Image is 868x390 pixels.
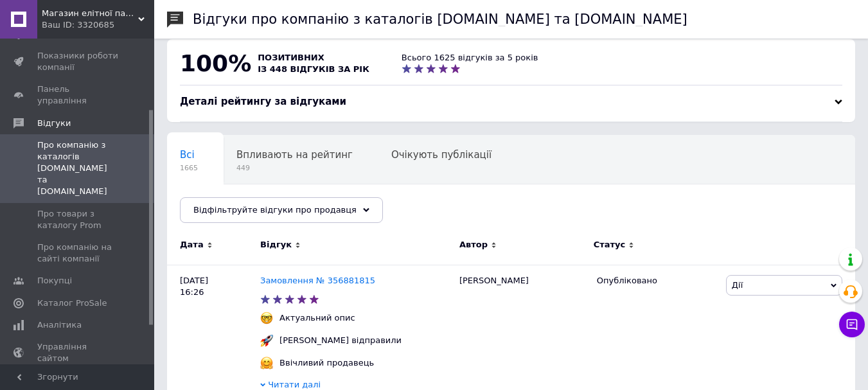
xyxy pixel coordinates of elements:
div: Ввічливий продавець [276,357,377,369]
span: із 448 відгуків за рік [258,64,369,74]
span: Про товари з каталогу Prom [37,208,119,231]
span: 1665 [180,163,198,173]
span: 449 [236,163,353,173]
div: Актуальний опис [276,312,359,324]
span: Автор [459,239,488,251]
a: Замовлення № 356881815 [260,276,375,285]
span: Дії [732,280,743,290]
span: Статус [594,239,626,251]
div: Опубліковано [597,275,716,287]
span: Аналітика [37,319,82,331]
span: Магазин елітної парфюмерії та косметики "Престиж" [42,8,138,19]
span: Покупці [37,275,72,287]
span: Відфільтруйте відгуки про продавця [193,205,357,215]
img: :rocket: [260,334,273,347]
span: Панель управління [37,84,119,107]
div: Опубліковані без коментаря [167,184,336,233]
h1: Відгуки про компанію з каталогів [DOMAIN_NAME] та [DOMAIN_NAME] [193,12,687,27]
div: [PERSON_NAME] відправили [276,335,405,346]
span: Відгук [260,239,292,251]
span: Управління сайтом [37,341,119,364]
span: Про компанію на сайті компанії [37,242,119,265]
span: Про компанію з каталогів [DOMAIN_NAME] та [DOMAIN_NAME] [37,139,119,198]
span: Деталі рейтингу за відгуками [180,96,346,107]
span: Очікують публікації [391,149,492,161]
span: Всі [180,149,195,161]
span: Відгуки [37,118,71,129]
span: 100% [180,50,251,76]
span: Опубліковані без комен... [180,198,310,209]
div: Всього 1625 відгуків за 5 років [402,52,538,64]
img: :hugging_face: [260,357,273,369]
span: Показники роботи компанії [37,50,119,73]
span: Дата [180,239,204,251]
div: Деталі рейтингу за відгуками [180,95,842,109]
span: позитивних [258,53,324,62]
img: :nerd_face: [260,312,273,324]
button: Чат з покупцем [839,312,865,337]
span: Читати далі [268,380,321,389]
span: Впливають на рейтинг [236,149,353,161]
span: Каталог ProSale [37,297,107,309]
div: Ваш ID: 3320685 [42,19,154,31]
